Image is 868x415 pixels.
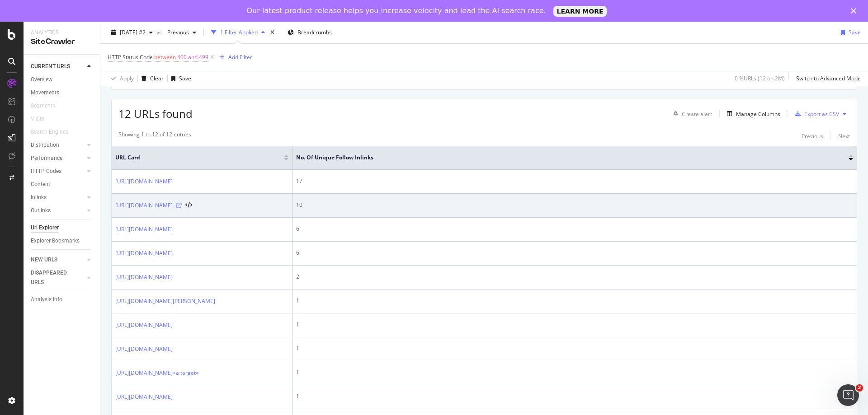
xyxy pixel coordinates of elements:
button: Create alert [670,107,712,121]
div: Outlinks [31,206,51,215]
div: Overview [31,75,52,84]
button: Manage Columns [723,108,780,119]
a: [URL][DOMAIN_NAME] [115,249,173,258]
div: Switch to Advanced Mode [796,75,861,82]
div: Manage Columns [736,110,780,118]
div: Our latest product release helps you increase velocity and lead the AI search race. [247,6,546,15]
a: Inlinks [31,193,85,202]
div: Distribution [31,140,59,150]
div: DISAPPEARED URLS [31,268,76,287]
div: 1 [296,321,853,329]
span: 400 and 499 [177,51,208,64]
div: Url Explorer [31,223,59,233]
button: Save [168,71,191,86]
div: Movements [31,88,59,98]
a: [URL][DOMAIN_NAME] [115,225,173,234]
div: Explorer Bookmarks [31,236,80,246]
div: 1 Filter Applied [220,28,258,36]
span: Previous [164,28,189,36]
a: HTTP Codes [31,167,85,176]
a: [URL][DOMAIN_NAME] [115,273,173,282]
div: Search Engines [31,127,68,137]
span: HTTP Status Code [108,53,153,61]
button: Breadcrumbs [284,25,335,40]
div: Showing 1 to 12 of 12 entries [118,131,191,141]
a: Content [31,180,94,189]
button: Previous [802,131,823,141]
div: Next [838,132,850,140]
a: DISAPPEARED URLS [31,268,85,287]
a: CURRENT URLS [31,62,85,71]
div: Clear [150,75,164,82]
a: Explorer Bookmarks [31,236,94,246]
button: Switch to Advanced Mode [793,71,861,86]
span: Breadcrumbs [297,28,332,36]
div: HTTP Codes [31,167,61,176]
div: Performance [31,154,62,163]
div: Add Filter [228,53,252,61]
div: Analysis Info [31,295,62,304]
button: Clear [138,71,164,86]
button: View HTML Source [185,202,192,209]
div: CURRENT URLS [31,62,70,71]
div: Visits [31,114,44,124]
button: Next [838,131,850,141]
a: Overview [31,75,94,84]
a: Segments [31,101,64,111]
a: Visit Online Page [176,203,182,208]
div: SiteCrawler [31,37,93,47]
div: Close [851,8,860,14]
div: Analytics [31,29,93,37]
a: [URL][DOMAIN_NAME] [115,321,173,330]
span: 12 URLs found [118,106,193,121]
span: URL Card [115,154,282,162]
a: Distribution [31,140,85,150]
div: 1 [296,368,853,377]
div: Segments [31,101,55,111]
a: Performance [31,154,85,163]
span: vs [156,28,164,36]
a: Analysis Info [31,295,94,304]
div: 10 [296,201,853,209]
span: 2 [856,384,863,392]
a: NEW URLS [31,255,85,265]
button: Export as CSV [792,107,839,121]
button: Add Filter [216,52,252,63]
button: 1 Filter Applied [208,25,269,40]
div: 6 [296,225,853,233]
a: Outlinks [31,206,85,215]
a: [URL][DOMAIN_NAME][PERSON_NAME] [115,297,215,306]
a: Movements [31,88,94,98]
a: [URL][DOMAIN_NAME] [115,392,173,401]
div: Inlinks [31,193,47,202]
div: Apply [120,75,134,82]
a: [URL][DOMAIN_NAME] [115,345,173,354]
a: LEARN MORE [553,6,607,17]
div: Content [31,180,50,189]
span: 2025 Aug. 22nd #2 [120,28,146,36]
a: [URL][DOMAIN_NAME] [115,177,173,186]
div: times [269,28,276,37]
button: Save [837,25,861,40]
div: Create alert [682,110,712,118]
a: Url Explorer [31,223,94,233]
a: [URL][DOMAIN_NAME] [115,201,173,210]
div: 0 % URLs ( 12 on 2M ) [735,75,785,82]
button: Apply [108,71,134,86]
div: Save [179,75,191,82]
div: NEW URLS [31,255,57,265]
div: 1 [296,345,853,353]
div: Previous [802,132,823,140]
span: No. of Unique Follow Inlinks [296,154,835,162]
iframe: Intercom live chat [837,384,859,406]
button: [DATE] #2 [108,25,156,40]
a: Visits [31,114,53,124]
div: Export as CSV [804,110,839,118]
button: Previous [164,25,200,40]
div: 1 [296,297,853,305]
a: [URL][DOMAIN_NAME]<a target= [115,368,199,378]
div: 6 [296,249,853,257]
div: Save [849,28,861,36]
span: between [154,53,176,61]
div: 1 [296,392,853,401]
